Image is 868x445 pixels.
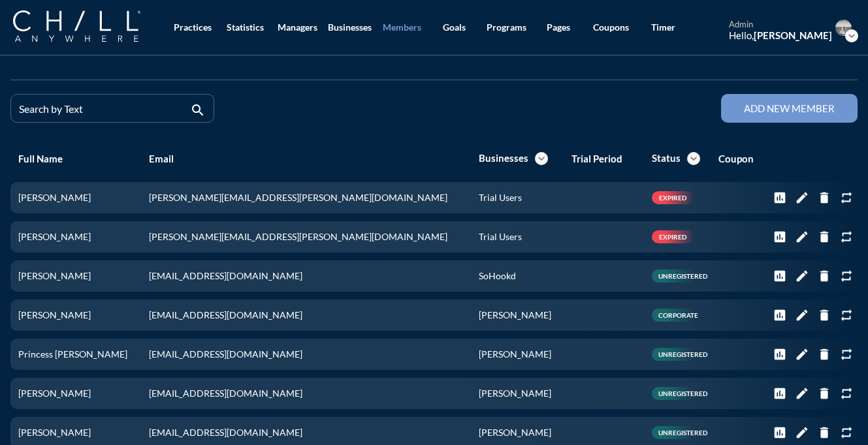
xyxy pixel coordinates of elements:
[817,269,831,283] i: delete
[839,425,854,440] i: repeat
[141,378,471,409] td: [EMAIL_ADDRESS][DOMAIN_NAME]
[817,425,831,440] i: delete
[13,10,167,44] a: Company Logo
[795,191,809,205] i: edit
[571,153,636,164] div: Trial Period
[487,22,526,33] div: Programs
[729,29,832,41] div: Hello,
[835,20,852,36] img: Profile icon
[773,425,787,440] i: insert_chart
[658,311,698,319] span: corporate
[773,269,787,283] i: insert_chart
[479,270,516,281] span: SoHookd
[795,308,809,322] i: edit
[10,299,141,331] td: [PERSON_NAME]
[773,386,787,401] i: insert_chart
[10,339,141,370] td: Princess [PERSON_NAME]
[141,339,471,370] td: [EMAIL_ADDRESS][DOMAIN_NAME]
[773,191,787,205] i: insert_chart
[795,230,809,244] i: edit
[141,299,471,331] td: [EMAIL_ADDRESS][DOMAIN_NAME]
[687,152,700,165] i: expand_more
[795,347,809,361] i: edit
[773,308,787,322] i: insert_chart
[141,182,471,213] td: [PERSON_NAME][EMAIL_ADDRESS][PERSON_NAME][DOMAIN_NAME]
[479,309,551,320] span: [PERSON_NAME]
[817,191,831,205] i: delete
[651,22,675,33] div: Timer
[141,260,471,292] td: [EMAIL_ADDRESS][DOMAIN_NAME]
[479,231,522,242] span: Trial Users
[535,152,548,165] i: expand_more
[817,230,831,244] i: delete
[795,425,809,440] i: edit
[795,269,809,283] i: edit
[328,22,372,33] div: Businesses
[13,10,140,42] img: Company Logo
[479,388,551,399] span: [PERSON_NAME]
[659,233,686,241] span: expired
[729,20,832,30] div: admin
[839,308,854,322] i: repeat
[817,347,831,361] i: delete
[10,80,858,80] div: Members List
[839,386,854,401] i: repeat
[479,348,551,360] span: [PERSON_NAME]
[149,153,463,164] div: Email
[190,102,206,118] i: search
[658,390,707,397] span: unregistered
[658,429,707,437] span: unregistered
[10,182,141,213] td: [PERSON_NAME]
[839,191,854,205] i: repeat
[817,308,831,322] i: delete
[754,29,832,41] strong: [PERSON_NAME]
[795,386,809,401] i: edit
[479,152,528,164] div: Businesses
[658,350,707,358] span: unregistered
[174,22,212,33] div: Practices
[479,427,551,438] span: [PERSON_NAME]
[383,22,421,33] div: Members
[744,102,835,114] div: Add new member
[547,22,570,33] div: Pages
[443,22,466,33] div: Goals
[10,378,141,409] td: [PERSON_NAME]
[18,153,133,164] div: Full Name
[10,221,141,253] td: [PERSON_NAME]
[10,260,141,292] td: [PERSON_NAME]
[839,269,854,283] i: repeat
[718,153,756,164] div: Coupon
[141,221,471,253] td: [PERSON_NAME][EMAIL_ADDRESS][PERSON_NAME][DOMAIN_NAME]
[479,192,522,203] span: Trial Users
[845,29,858,42] i: expand_more
[773,230,787,244] i: insert_chart
[773,347,787,361] i: insert_chart
[839,347,854,361] i: repeat
[227,22,264,33] div: Statistics
[839,230,854,244] i: repeat
[817,386,831,401] i: delete
[658,272,707,280] span: unregistered
[278,22,317,33] div: Managers
[652,152,681,164] div: Status
[721,94,858,123] button: Add new member
[593,22,629,33] div: Coupons
[19,106,187,122] input: Search by Text
[659,194,686,202] span: expired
